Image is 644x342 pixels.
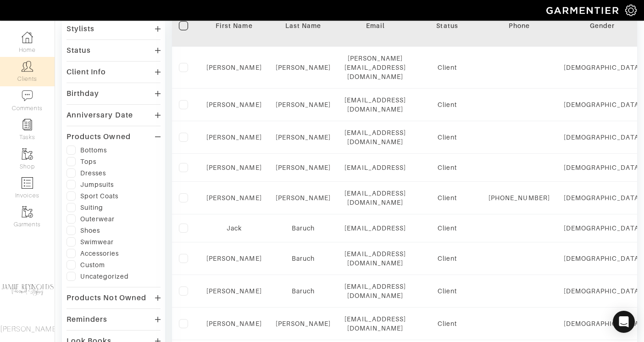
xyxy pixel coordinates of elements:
[80,272,129,281] div: Uncategorized
[344,282,406,300] div: [EMAIL_ADDRESS][DOMAIN_NAME]
[67,46,91,55] div: Status
[564,224,641,233] div: [DEMOGRAPHIC_DATA]
[344,249,406,268] div: [EMAIL_ADDRESS][DOMAIN_NAME]
[269,5,338,47] th: Toggle SortBy
[564,319,641,328] div: [DEMOGRAPHIC_DATA]
[489,21,550,30] div: Phone
[80,237,114,247] div: Swimwear
[22,90,33,101] img: comment-icon-a0a6a9ef722e966f86d9cbdc48e553b5cf19dbc54f86b18d962a5391bc8f6eb6.png
[276,101,331,108] a: [PERSON_NAME]
[344,189,406,207] div: [EMAIL_ADDRESS][DOMAIN_NAME]
[292,255,315,262] a: Baruch
[344,95,406,114] div: [EMAIL_ADDRESS][DOMAIN_NAME]
[564,21,641,30] div: Gender
[564,100,641,109] div: [DEMOGRAPHIC_DATA]
[67,293,146,303] div: Products Not Owned
[489,193,550,202] div: [PHONE_NUMBER]
[564,63,641,72] div: [DEMOGRAPHIC_DATA]
[80,226,100,235] div: Shoes
[206,21,262,30] div: First Name
[206,164,262,171] a: [PERSON_NAME]
[206,101,262,108] a: [PERSON_NAME]
[542,2,625,18] img: garmentier-logo-header-white-b43fb05a5012e4ada735d5af1a66efaba907eab6374d6393d1fbf88cb4ef424d.png
[344,224,406,233] div: [EMAIL_ADDRESS]
[276,64,331,71] a: [PERSON_NAME]
[67,132,131,141] div: Products Owned
[625,5,637,16] img: gear-icon-white-bd11855cb880d31180b6d7d6211b90ccbf57a29d726f0c71d8c61bd08dd39cc2.png
[276,164,331,171] a: [PERSON_NAME]
[292,224,315,232] a: Baruch
[420,319,475,328] div: Client
[206,194,262,202] a: [PERSON_NAME]
[276,134,331,141] a: [PERSON_NAME]
[564,193,641,202] div: [DEMOGRAPHIC_DATA]
[80,146,107,155] div: Bottoms
[420,193,475,202] div: Client
[420,63,475,72] div: Client
[292,287,315,295] a: Baruch
[420,21,475,30] div: Status
[22,148,33,160] img: garments-icon-b7da505a4dc4fd61783c78ac3ca0ef83fa9d6f193b1c9dc38574b1d14d53ca28.png
[413,5,482,47] th: Toggle SortBy
[227,224,242,232] a: Jack
[22,32,33,43] img: dashboard-icon-dbcd8f5a0b271acd01030246c82b418ddd0df26cd7fceb0bd07c9910d44c42f6.png
[200,5,269,47] th: Toggle SortBy
[276,194,331,202] a: [PERSON_NAME]
[206,255,262,262] a: [PERSON_NAME]
[22,119,33,130] img: reminder-icon-8004d30b9f0a5d33ae49ab947aed9ed385cf756f9e5892f1edd6e32f2345188e.png
[420,163,475,172] div: Client
[22,177,33,189] img: orders-icon-0abe47150d42831381b5fb84f609e132dff9fe21cb692f30cb5eec754e2cba89.png
[80,249,119,258] div: Accessories
[420,254,475,263] div: Client
[206,287,262,295] a: [PERSON_NAME]
[67,89,99,98] div: Birthday
[613,311,635,333] div: Open Intercom Messenger
[344,163,406,172] div: [EMAIL_ADDRESS]
[80,203,103,212] div: Suiting
[420,286,475,296] div: Client
[80,260,105,269] div: Custom
[80,157,96,166] div: Tops
[420,224,475,233] div: Client
[80,191,119,201] div: Sport Coats
[206,64,262,71] a: [PERSON_NAME]
[80,214,115,224] div: Outerwear
[564,286,641,296] div: [DEMOGRAPHIC_DATA]
[276,21,331,30] div: Last Name
[344,54,406,81] div: [PERSON_NAME][EMAIL_ADDRESS][DOMAIN_NAME]
[22,206,33,218] img: garments-icon-b7da505a4dc4fd61783c78ac3ca0ef83fa9d6f193b1c9dc38574b1d14d53ca28.png
[564,133,641,142] div: [DEMOGRAPHIC_DATA]
[80,180,114,189] div: Jumpsuits
[67,24,94,34] div: Stylists
[22,61,33,72] img: clients-icon-6bae9207a08558b7cb47a8932f037763ab4055f8c8b6bfacd5dc20c3e0201464.png
[564,163,641,172] div: [DEMOGRAPHIC_DATA]
[564,254,641,263] div: [DEMOGRAPHIC_DATA]
[344,128,406,146] div: [EMAIL_ADDRESS][DOMAIN_NAME]
[344,314,406,333] div: [EMAIL_ADDRESS][DOMAIN_NAME]
[67,67,106,77] div: Client Info
[420,133,475,142] div: Client
[67,315,107,324] div: Reminders
[276,320,331,327] a: [PERSON_NAME]
[206,134,262,141] a: [PERSON_NAME]
[206,320,262,327] a: [PERSON_NAME]
[344,21,406,30] div: Email
[420,100,475,109] div: Client
[80,168,106,178] div: Dresses
[67,111,133,120] div: Anniversary Date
